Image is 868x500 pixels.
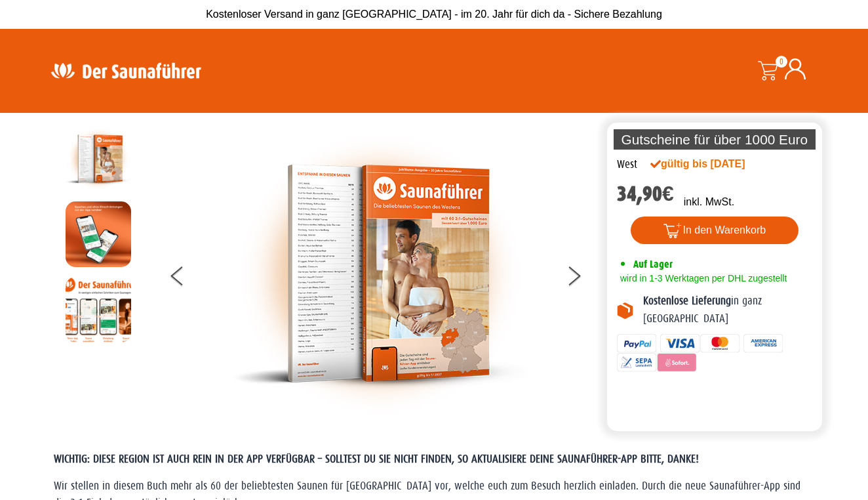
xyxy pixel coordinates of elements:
img: MOCKUP-iPhone_regional [66,201,131,267]
img: der-saunafuehrer-2025-west [233,126,528,421]
p: inkl. MwSt. [684,194,734,210]
span: 0 [776,56,787,68]
img: Anleitung7tn [66,277,131,343]
span: Kostenloser Versand in ganz [GEOGRAPHIC_DATA] - im 20. Jahr für dich da - Sichere Bezahlung [206,9,662,20]
span: € [662,182,674,206]
bdi: 34,90 [617,182,674,206]
span: wird in 1-3 Werktagen per DHL zugestellt [617,273,787,283]
span: Auf Lager [633,258,673,270]
img: der-saunafuehrer-2025-west [66,126,131,192]
button: In den Warenkorb [631,217,799,244]
span: WICHTIG: DIESE REGION IST AUCH REIN IN DER APP VERFÜGBAR – SOLLTEST DU SIE NICHT FINDEN, SO AKTUA... [54,453,699,465]
p: Gutscheine für über 1000 Euro [614,129,816,150]
p: in ganz [GEOGRAPHIC_DATA] [643,293,812,327]
div: West [617,156,637,173]
b: Kostenlose Lieferung [643,295,731,307]
div: gültig bis [DATE] [650,156,774,172]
